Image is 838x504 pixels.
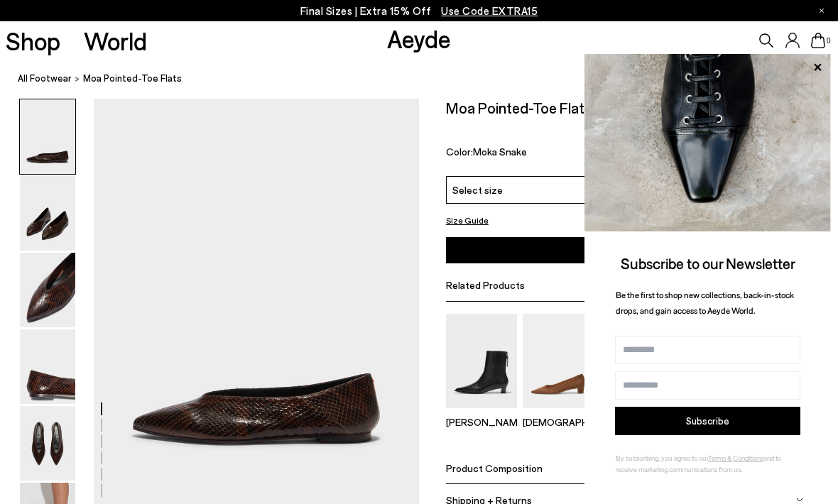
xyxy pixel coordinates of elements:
[825,37,832,45] span: 0
[446,237,812,263] button: Add to Cart
[84,28,147,53] a: World
[621,254,795,272] span: Subscribe to our Newsletter
[708,454,763,462] a: Terms & Conditions
[584,54,831,231] img: ca3f721fb6ff708a270709c41d776025.jpg
[811,33,825,48] a: 0
[523,416,594,428] p: [DEMOGRAPHIC_DATA]
[446,462,543,474] span: Product Composition
[446,279,525,291] span: Related Products
[523,398,594,428] a: Judi Suede Pointed Pumps [DEMOGRAPHIC_DATA]
[20,406,75,481] img: Moa Pointed-Toe Flats - Image 5
[446,314,517,408] img: Harriet Pointed Ankle Boots
[20,253,75,327] img: Moa Pointed-Toe Flats - Image 3
[446,99,592,116] h2: Moa Pointed-Toe Flats
[446,398,517,428] a: Harriet Pointed Ankle Boots [PERSON_NAME]
[446,416,517,428] p: [PERSON_NAME]
[20,329,75,404] img: Moa Pointed-Toe Flats - Image 4
[446,146,583,162] div: Color:
[796,496,803,503] img: svg%3E
[387,23,451,53] a: Aeyde
[616,454,708,462] span: By subscribing, you agree to our
[20,176,75,251] img: Moa Pointed-Toe Flats - Image 2
[446,212,489,229] button: Size Guide
[300,2,538,20] p: Final Sizes | Extra 15% Off
[615,407,800,435] button: Subscribe
[20,99,75,174] img: Moa Pointed-Toe Flats - Image 1
[441,4,538,17] span: Navigate to /collections/ss25-final-sizes
[523,314,594,408] img: Judi Suede Pointed Pumps
[452,182,503,197] span: Select size
[6,28,60,53] a: Shop
[473,146,527,158] span: Moka Snake
[616,290,794,316] span: Be the first to shop new collections, back-in-stock drops, and gain access to Aeyde World.
[83,71,182,86] span: Moa Pointed-Toe Flats
[18,71,72,86] a: All Footwear
[18,60,838,99] nav: breadcrumb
